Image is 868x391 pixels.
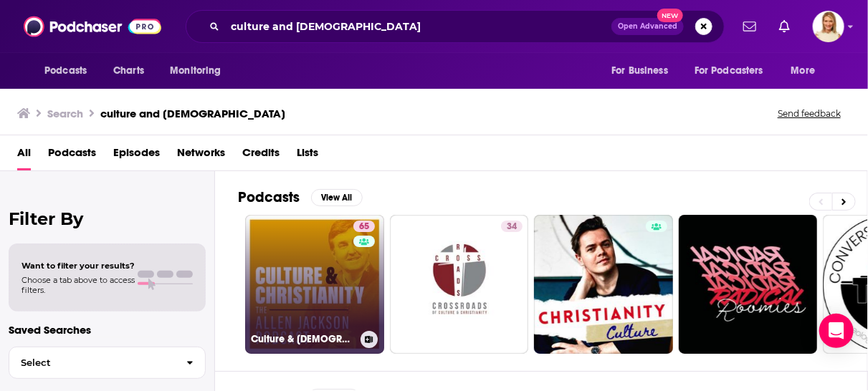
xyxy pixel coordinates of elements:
button: open menu [601,57,686,85]
a: Episodes [113,141,160,170]
a: PodcastsView All [238,188,363,206]
h2: Podcasts [238,188,300,206]
img: User Profile [813,11,844,42]
input: Search podcasts, credits, & more... [225,15,611,38]
a: 34 [501,221,523,232]
button: View All [311,189,363,206]
a: 65Culture & [DEMOGRAPHIC_DATA]: The [PERSON_NAME] Podcast [245,215,384,354]
span: Logged in as leannebush [813,11,844,42]
button: Open AdvancedNew [611,18,684,35]
div: Open Intercom Messenger [819,314,854,348]
span: Open Advanced [618,23,677,30]
h2: Filter By [9,208,206,229]
button: open menu [781,57,834,85]
span: 65 [359,220,369,234]
span: Choose a tab above to access filters. [22,275,135,295]
a: 34 [390,215,529,354]
button: open menu [160,57,239,85]
button: Show profile menu [813,11,844,42]
span: Podcasts [44,61,87,81]
a: Credits [242,141,280,170]
button: open menu [34,57,105,85]
span: 34 [507,220,517,234]
a: Charts [104,57,153,85]
h3: Culture & [DEMOGRAPHIC_DATA]: The [PERSON_NAME] Podcast [251,333,355,345]
span: More [791,61,816,81]
span: Monitoring [170,61,221,81]
a: Show notifications dropdown [773,14,796,39]
span: New [657,9,683,22]
a: Lists [297,141,318,170]
p: Saved Searches [9,323,206,337]
a: Podcasts [48,141,96,170]
button: Send feedback [773,107,845,120]
h3: culture and [DEMOGRAPHIC_DATA] [100,107,285,120]
span: For Business [611,61,668,81]
a: All [17,141,31,170]
button: open menu [685,57,784,85]
span: Charts [113,61,144,81]
button: Select [9,347,206,379]
span: Want to filter your results? [22,261,135,271]
a: Show notifications dropdown [738,14,762,39]
span: For Podcasters [695,61,763,81]
a: 65 [353,221,375,232]
span: Select [9,358,175,367]
h3: Search [47,107,83,120]
div: Search podcasts, credits, & more... [186,10,725,43]
img: Podchaser - Follow, Share and Rate Podcasts [24,13,161,40]
a: Networks [177,141,225,170]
